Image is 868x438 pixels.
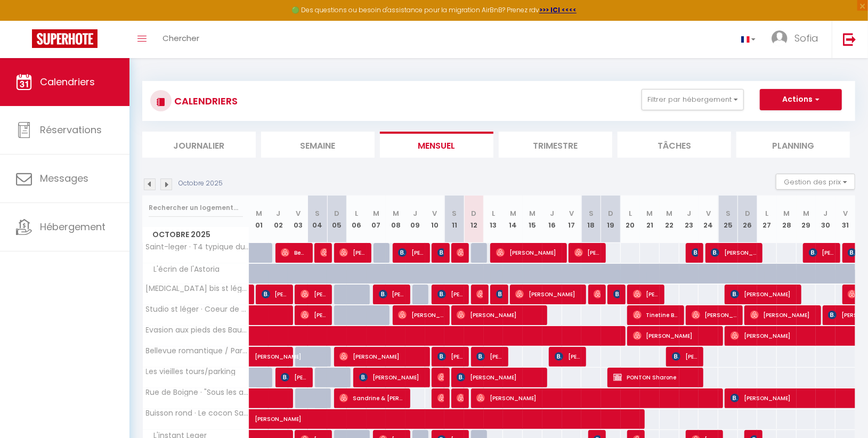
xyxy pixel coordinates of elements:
[471,208,476,218] abbr: D
[425,196,445,243] th: 10
[621,196,640,243] th: 20
[843,33,856,46] img: logout
[692,242,698,263] span: [PERSON_NAME]
[457,305,542,325] span: [PERSON_NAME]
[647,208,653,218] abbr: M
[706,208,711,218] abbr: V
[687,208,691,218] abbr: J
[398,242,424,263] span: [PERSON_NAME] [PERSON_NAME]
[249,196,269,243] th: 01
[629,208,632,218] abbr: L
[144,347,251,355] span: Bellevue romantique / Parking
[355,208,358,218] abbr: L
[529,208,536,218] abbr: M
[574,242,601,263] span: [PERSON_NAME]
[476,284,483,304] span: [PERSON_NAME]
[437,367,444,387] span: [PERSON_NAME]
[373,208,379,218] abbr: M
[308,196,328,243] th: 04
[738,196,758,243] th: 26
[731,284,796,304] span: [PERSON_NAME]
[718,196,738,243] th: 25
[772,30,788,46] img: ...
[539,5,577,14] strong: >>> ICI <<<<
[433,208,437,218] abbr: V
[794,31,818,45] span: Sofia
[269,196,288,243] th: 02
[510,208,516,218] abbr: M
[296,208,301,218] abbr: V
[179,179,223,189] p: Octobre 2025
[172,89,238,113] h3: CALENDRIERS
[679,196,699,243] th: 23
[672,346,698,367] span: [PERSON_NAME]
[339,242,366,263] span: [PERSON_NAME]
[281,242,307,263] span: Beat Hächler
[803,208,809,218] abbr: M
[581,196,601,243] th: 18
[255,341,304,361] span: [PERSON_NAME]
[144,285,251,293] span: [MEDICAL_DATA] bis st léger · Élégant Appartement en plein centre historique
[745,208,750,218] abbr: D
[144,264,223,275] span: L'écrin de l'Astoria
[255,403,745,424] span: [PERSON_NAME]
[339,388,405,408] span: Sandrine & [PERSON_NAME]
[144,368,236,376] span: Les vieilles tours/parking
[633,326,718,346] span: [PERSON_NAME]
[613,284,620,304] span: [PERSON_NAME]
[496,284,502,304] span: [PERSON_NAME]
[492,208,495,218] abbr: L
[144,388,251,396] span: Rue de Boigne · "Sous les arcades" WIFI-Centre historique
[523,196,542,243] th: 15
[367,196,386,243] th: 07
[476,346,502,367] span: [PERSON_NAME]
[797,196,816,243] th: 29
[613,367,699,387] span: PONTON Sharone
[437,346,464,367] span: [PERSON_NAME]
[589,208,594,218] abbr: S
[413,208,417,218] abbr: J
[757,196,777,243] th: 27
[339,346,425,367] span: [PERSON_NAME]
[550,208,554,218] abbr: J
[32,29,98,48] img: Super Booking
[256,208,262,218] abbr: M
[764,21,832,58] a: ... Sofia
[347,196,367,243] th: 06
[824,208,828,218] abbr: J
[327,196,347,243] th: 05
[736,132,850,158] li: Planning
[633,305,679,325] span: Tinetine Bret
[594,284,600,304] span: [PERSON_NAME]
[699,196,718,243] th: 24
[144,409,251,417] span: Buisson rond · Le cocon Savoyard
[816,196,835,243] th: 30
[277,208,281,218] abbr: J
[642,89,744,110] button: Filtrer par hébergement
[40,123,102,136] span: Réservations
[335,208,340,218] abbr: D
[144,305,251,313] span: Studio st léger · Coeur de centre ville*neuf*wifi
[618,132,731,158] li: Tâches
[386,196,405,243] th: 08
[555,346,581,367] span: [PERSON_NAME]
[249,409,269,429] a: [PERSON_NAME]
[515,284,581,304] span: [PERSON_NAME]
[666,208,672,218] abbr: M
[444,196,464,243] th: 11
[783,208,790,218] abbr: M
[144,326,251,334] span: Evasion aux pieds des Bauges : "Le Granier"
[261,132,375,158] li: Semaine
[457,242,463,263] span: [PERSON_NAME]
[464,196,484,243] th: 12
[835,196,855,243] th: 31
[640,196,660,243] th: 21
[315,208,320,218] abbr: S
[569,208,574,218] abbr: V
[149,198,243,217] input: Rechercher un logement...
[155,21,207,58] a: Chercher
[262,284,288,304] span: [PERSON_NAME]
[301,305,327,325] span: [PERSON_NAME]
[40,75,95,88] span: Calendriers
[776,174,855,190] button: Gestion des prix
